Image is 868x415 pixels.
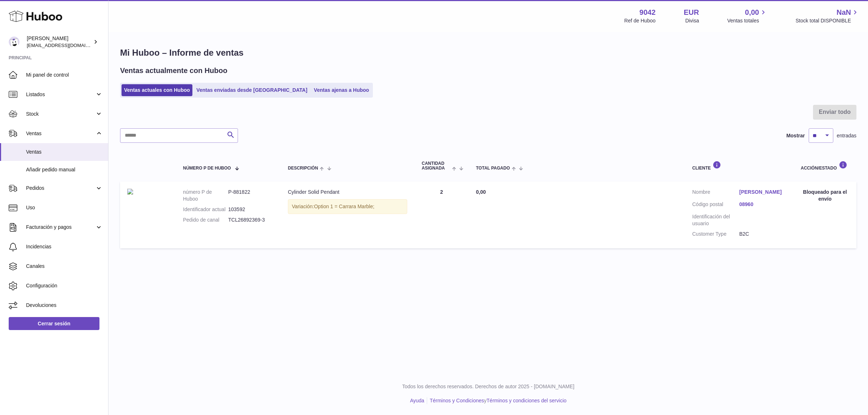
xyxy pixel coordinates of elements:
span: 0,00 [745,8,759,17]
label: Mostrar [786,132,805,139]
span: Cantidad ASIGNADA [422,161,450,171]
span: Añadir pedido manual [26,166,103,173]
span: [EMAIL_ADDRESS][DOMAIN_NAME] [27,42,106,48]
strong: 9042 [639,8,656,17]
a: Ayuda [410,398,424,403]
div: Cliente [692,161,786,171]
dt: Identificación del usuario [692,213,739,227]
a: Ventas actuales con Huboo [122,84,192,96]
dt: Pedido de canal [183,217,228,223]
div: [PERSON_NAME] [27,35,92,49]
dd: TCL26892369-3 [228,217,273,223]
dt: número P de Huboo [183,189,228,202]
dt: Código postal [692,201,739,210]
span: NaN [837,8,851,17]
span: Mi panel de control [26,72,103,78]
span: Incidencias [26,243,103,250]
img: internalAdmin-9042@internal.huboo.com [9,37,20,47]
li: y [427,397,566,404]
span: Descripción [288,166,318,171]
dd: P-881822 [228,189,273,202]
span: Stock [26,111,95,117]
div: Variación: [288,199,407,214]
div: Acción/Estado [801,161,849,171]
span: Uso [26,204,103,211]
span: Devoluciones [26,302,103,309]
span: Stock total DISPONIBLE [796,17,859,24]
span: Canales [26,263,103,270]
span: Facturación y pagos [26,224,95,231]
div: Cylinder Solid Pendant [288,189,407,196]
span: Total pagado [476,166,510,171]
a: Ventas ajenas a Huboo [311,84,372,96]
a: Ventas enviadas desde [GEOGRAPHIC_DATA] [194,84,310,96]
a: [PERSON_NAME] [739,189,786,196]
a: Términos y Condiciones [430,398,484,403]
span: Pedidos [26,185,95,192]
a: 0,00 Ventas totales [727,8,767,24]
span: Listados [26,91,95,98]
span: Ventas [26,149,103,155]
img: solid-pendant-644424_adobespark.jpg [127,189,133,194]
dd: B2C [739,231,786,238]
a: Cerrar sesión [9,317,99,330]
h1: Mi Huboo – Informe de ventas [120,47,856,59]
dd: 103592 [228,206,273,213]
h2: Ventas actualmente con Huboo [120,66,227,76]
div: Bloqueado para el envío [801,189,849,202]
a: 08960 [739,201,786,208]
span: Configuración [26,282,103,289]
div: Ref de Huboo [624,17,655,24]
strong: EUR [684,8,699,17]
div: Divisa [685,17,699,24]
a: NaN Stock total DISPONIBLE [796,8,859,24]
span: entradas [837,132,856,139]
span: número P de Huboo [183,166,231,171]
span: Ventas [26,130,95,137]
span: 0,00 [476,189,486,195]
td: 2 [414,181,469,248]
p: Todos los derechos reservados. Derechos de autor 2025 - [DOMAIN_NAME] [114,383,862,390]
span: Option 1 = Carrara Marble; [314,204,374,209]
dt: Nombre [692,189,739,197]
dt: Identificador actual [183,206,228,213]
dt: Customer Type [692,231,739,238]
a: Términos y condiciones del servicio [486,398,566,403]
span: Ventas totales [727,17,767,24]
